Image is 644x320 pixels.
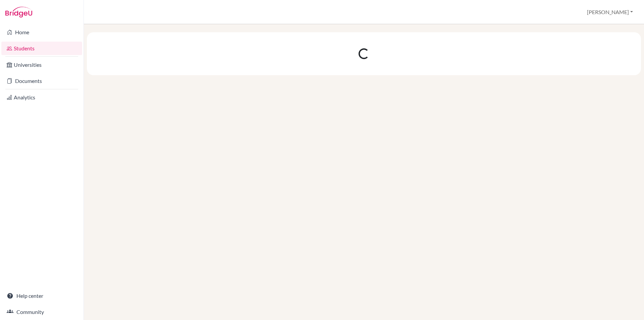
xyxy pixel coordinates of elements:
button: [PERSON_NAME] [584,6,636,18]
a: Documents [1,74,82,88]
img: Bridge-U [5,7,32,17]
a: Universities [1,58,82,72]
a: Analytics [1,91,82,104]
a: Community [1,305,82,319]
a: Students [1,42,82,55]
a: Home [1,26,82,39]
a: Help center [1,289,82,303]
